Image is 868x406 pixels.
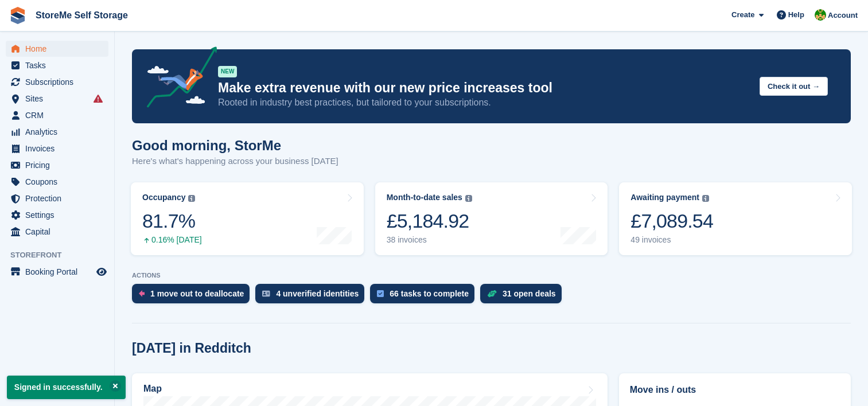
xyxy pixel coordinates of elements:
h1: Good morning, StorMe [132,138,338,153]
span: Home [25,41,94,57]
div: £7,089.54 [630,209,713,233]
img: icon-info-grey-7440780725fd019a000dd9b08b2336e03edf1995a4989e88bcd33f0948082b44.svg [702,195,709,202]
div: Month-to-date sales [387,193,462,202]
a: menu [6,57,108,73]
span: Account [828,10,858,21]
p: Make extra revenue with our new price increases tool [218,80,750,96]
a: menu [6,41,108,57]
a: menu [6,107,108,123]
span: CRM [25,107,94,123]
div: Awaiting payment [630,193,699,202]
img: verify_identity-adf6edd0f0f0b5bbfe63781bf79b02c33cf7c696d77639b501bdc392416b5a36.svg [262,290,270,297]
a: Month-to-date sales £5,184.92 38 invoices [375,182,608,255]
span: Booking Portal [25,264,94,280]
p: Rooted in industry best practices, but tailored to your subscriptions. [218,96,750,109]
span: Analytics [25,124,94,140]
button: Check it out → [760,77,828,96]
a: StoreMe Self Storage [31,6,133,25]
img: icon-info-grey-7440780725fd019a000dd9b08b2336e03edf1995a4989e88bcd33f0948082b44.svg [465,195,472,202]
span: Storefront [10,249,114,261]
img: icon-info-grey-7440780725fd019a000dd9b08b2336e03edf1995a4989e88bcd33f0948082b44.svg [188,195,195,202]
a: 4 unverified identities [255,284,370,309]
a: 31 open deals [480,284,567,309]
a: menu [6,91,108,107]
span: Pricing [25,157,94,173]
a: menu [6,74,108,90]
div: 0.16% [DATE] [142,235,202,245]
span: Sites [25,91,94,107]
span: Protection [25,190,94,206]
div: 31 open deals [503,289,556,298]
img: move_outs_to_deallocate_icon-f764333ba52eb49d3ac5e1228854f67142a1ed5810a6f6cc68b1a99e826820c5.svg [139,290,145,297]
p: Here's what's happening across your business [DATE] [132,155,338,168]
span: Subscriptions [25,74,94,90]
a: menu [6,224,108,240]
span: Create [731,9,754,21]
a: Awaiting payment £7,089.54 49 invoices [619,182,852,255]
img: task-75834270c22a3079a89374b754ae025e5fb1db73e45f91037f5363f120a921f8.svg [377,290,384,297]
div: 1 move out to deallocate [150,289,244,298]
a: menu [6,157,108,173]
h2: [DATE] in Redditch [132,341,251,356]
span: Invoices [25,140,94,157]
img: stora-icon-8386f47178a22dfd0bd8f6a31ec36ba5ce8667c1dd55bd0f319d3a0aa187defe.svg [9,7,26,24]
span: Settings [25,207,94,223]
a: Occupancy 81.7% 0.16% [DATE] [131,182,364,255]
a: menu [6,174,108,190]
a: menu [6,190,108,206]
span: Tasks [25,57,94,73]
span: Help [788,9,804,21]
div: 4 unverified identities [276,289,359,298]
div: 49 invoices [630,235,713,245]
p: Signed in successfully. [7,376,126,399]
div: 66 tasks to complete [390,289,469,298]
i: Smart entry sync failures have occurred [94,94,103,103]
span: Coupons [25,174,94,190]
h2: Move ins / outs [630,383,840,397]
div: 81.7% [142,209,202,233]
img: deal-1b604bf984904fb50ccaf53a9ad4b4a5d6e5aea283cecdc64d6e3604feb123c2.svg [487,290,497,298]
a: Preview store [95,265,108,279]
div: Occupancy [142,193,185,202]
p: ACTIONS [132,272,851,279]
a: menu [6,140,108,157]
a: menu [6,264,108,280]
h2: Map [143,384,162,394]
a: 1 move out to deallocate [132,284,255,309]
img: price-adjustments-announcement-icon-8257ccfd72463d97f412b2fc003d46551f7dbcb40ab6d574587a9cd5c0d94... [137,46,217,112]
a: 66 tasks to complete [370,284,480,309]
span: Capital [25,224,94,240]
div: NEW [218,66,237,77]
a: menu [6,124,108,140]
img: StorMe [815,9,826,21]
a: menu [6,207,108,223]
div: 38 invoices [387,235,472,245]
div: £5,184.92 [387,209,472,233]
